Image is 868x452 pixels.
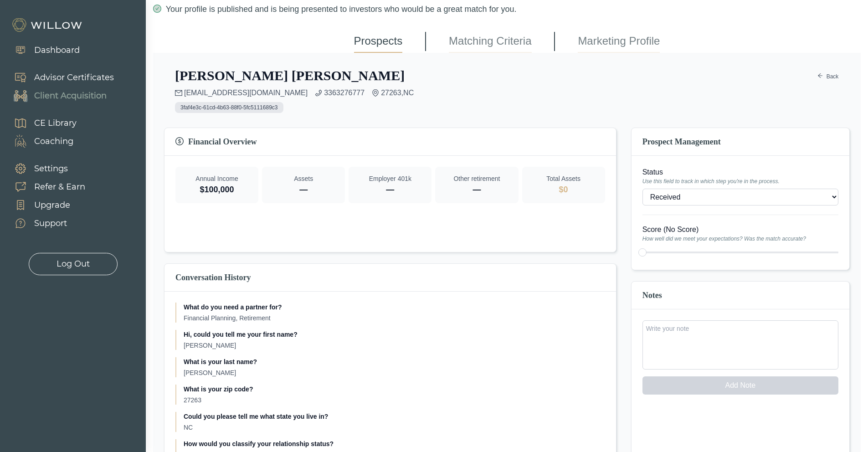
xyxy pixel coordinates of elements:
[642,235,838,242] span: How well did we meet your expectations? Was the match accurate?
[184,385,605,394] p: What is your zip code?
[34,72,114,84] div: Advisor Certificates
[184,313,605,323] p: Financial Planning, Retirement
[175,137,185,146] span: dollar
[529,174,598,183] p: Total Assets
[153,5,161,13] span: check-circle
[5,159,85,178] a: Settings
[642,167,838,178] label: Status
[183,183,251,196] p: $100,000
[184,439,605,448] p: How would you classify your relationship status?
[34,90,107,102] div: Client Acquisition
[442,174,511,183] p: Other retirement
[184,330,605,339] p: Hi, could you tell me your first name?
[175,89,182,97] span: mail
[184,357,605,366] p: What is your last name?
[184,87,308,98] a: [EMAIL_ADDRESS][DOMAIN_NAME]
[153,3,861,15] div: Your profile is published and is being presented to investors who would be a great match for you.
[5,114,77,132] a: CE Library
[324,87,365,98] a: 3363276777
[175,271,605,284] h3: Conversation History
[381,87,414,98] span: 27263 , NC
[5,132,77,150] a: Coaching
[5,196,85,214] a: Upgrade
[56,258,90,270] div: Log Out
[184,412,605,421] p: Could you please tell me what state you live in?
[183,174,251,183] p: Annual Income
[11,18,84,32] img: Willow
[34,181,85,193] div: Refer & Earn
[442,183,511,196] p: —
[529,183,598,196] p: $0
[184,368,605,377] p: [PERSON_NAME]
[817,71,839,82] a: arrow-leftBack
[5,41,80,59] a: Dashboard
[34,217,67,230] div: Support
[184,303,605,312] p: What do you need a partner for?
[642,178,838,185] span: Use this field to track in which step you're in the process.
[269,183,338,196] p: —
[642,376,838,395] button: Add Note
[356,174,424,183] p: Employer 401k
[34,44,80,56] div: Dashboard
[184,341,605,350] p: [PERSON_NAME]
[269,174,338,183] p: Assets
[34,117,77,129] div: CE Library
[5,178,85,196] a: Refer & Earn
[642,289,838,302] h3: Notes
[34,199,70,211] div: Upgrade
[315,89,322,97] span: phone
[184,423,605,432] p: NC
[175,67,405,84] h2: [PERSON_NAME] [PERSON_NAME]
[354,30,403,53] a: Prospects
[372,89,379,97] span: environment
[175,135,605,148] h3: Financial Overview
[34,135,73,148] div: Coaching
[34,163,68,175] div: Settings
[817,73,823,80] span: arrow-left
[175,102,283,113] span: 3faf4e3c-61cd-4b63-88f0-5fc5111689c3
[5,87,114,105] a: Client Acquisition
[642,224,838,235] label: Score ( No Score )
[5,68,114,87] a: Advisor Certificates
[356,183,424,196] p: —
[449,30,531,53] a: Matching Criteria
[642,135,838,148] h3: Prospect Management
[184,395,605,405] p: 27263
[578,30,660,53] a: Marketing Profile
